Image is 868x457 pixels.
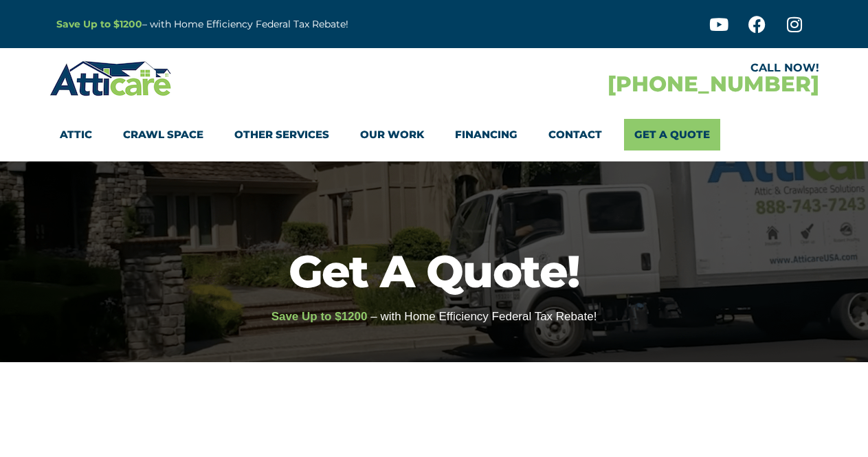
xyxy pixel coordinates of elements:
a: Save Up to $1200 [56,18,142,30]
span: – with Home Efficiency Federal Tax Rebate! [370,310,597,323]
span: Save Up to $1200 [271,310,368,323]
a: Financing [455,119,518,151]
h1: Get A Quote! [7,249,861,293]
a: Our Work [360,119,424,151]
a: Other Services [234,119,329,151]
a: Get A Quote [624,119,720,151]
p: – with Home Efficiency Federal Tax Rebate! [56,16,502,32]
a: Crawl Space [123,119,203,151]
nav: Menu [60,119,809,151]
a: Contact [548,119,602,151]
div: CALL NOW! [434,63,819,74]
a: Attic [60,119,92,151]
